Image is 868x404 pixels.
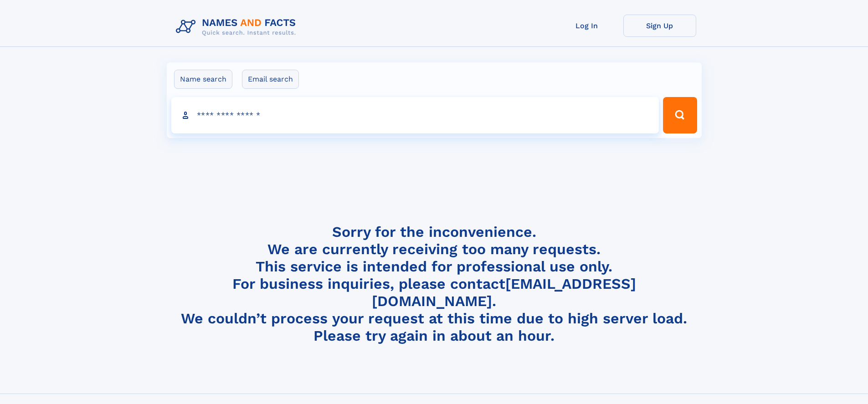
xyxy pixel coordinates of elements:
[663,97,697,133] button: Search Button
[172,223,696,345] h4: Sorry for the inconvenience. We are currently receiving too many requests. This service is intend...
[171,97,659,133] input: search input
[242,70,299,89] label: Email search
[623,15,696,37] a: Sign Up
[172,15,303,39] img: Logo Names and Facts
[550,15,623,37] a: Log In
[372,275,636,310] a: [EMAIL_ADDRESS][DOMAIN_NAME]
[174,70,232,89] label: Name search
